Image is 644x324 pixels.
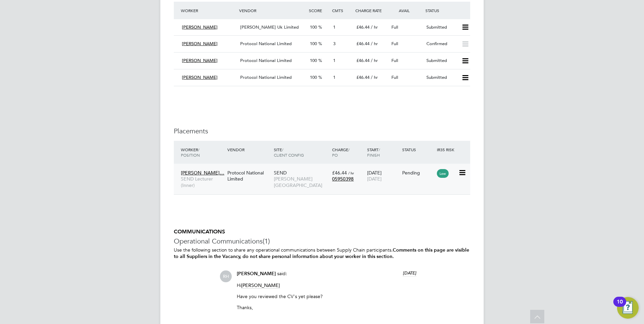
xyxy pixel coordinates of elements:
[332,170,347,176] span: £46.44
[174,237,470,246] h3: Operational Communications
[174,228,470,235] h5: COMMUNICATIONS
[310,41,317,46] span: 100
[333,74,335,80] span: 1
[182,41,218,46] span: [PERSON_NAME]
[179,166,470,172] a: [PERSON_NAME]…SEND Lecturer (Inner)Protocol National LimitedSEND[PERSON_NAME][GEOGRAPHIC_DATA]£46...
[424,38,459,50] div: Confirmed
[367,176,382,182] span: [DATE]
[330,143,365,161] div: Charge
[274,147,304,158] span: / Client Config
[389,4,424,17] div: Avail
[332,147,350,158] span: / PO
[240,24,299,30] span: [PERSON_NAME] Uk Limited
[333,41,335,46] span: 3
[356,58,369,63] span: £46.44
[274,176,329,188] span: [PERSON_NAME][GEOGRAPHIC_DATA]
[356,24,369,30] span: £46.44
[371,74,378,80] span: / hr
[332,176,354,182] span: 05950398
[307,4,330,17] div: Score
[181,147,200,158] span: / Position
[226,166,272,185] div: Protocol National Limited
[310,74,317,80] span: 100
[182,74,218,80] span: [PERSON_NAME]
[182,24,218,30] span: [PERSON_NAME]
[371,24,378,30] span: / hr
[391,24,398,30] span: Full
[272,143,330,161] div: Site
[240,74,292,80] span: Protocol National Limited
[240,58,292,63] span: Protocol National Limited
[274,170,287,176] span: SEND
[402,170,434,176] div: Pending
[354,4,389,17] div: Charge Rate
[277,270,287,277] span: said:
[182,58,218,63] span: [PERSON_NAME]
[400,143,436,156] div: Status
[424,4,470,17] div: Status
[237,293,416,299] p: Have you reviewed the CV's yet please?
[174,127,470,135] h3: Placements
[391,58,398,63] span: Full
[226,143,272,156] div: Vendor
[174,247,470,260] p: Use the following section to share any operational communications between Supply Chain participants.
[424,55,459,66] div: Submitted
[365,166,400,185] div: [DATE]
[310,24,317,30] span: 100
[356,74,369,80] span: £46.44
[241,282,280,289] span: [PERSON_NAME]
[240,41,292,46] span: Protocol National Limited
[424,22,459,33] div: Submitted
[371,58,378,63] span: / hr
[365,143,400,161] div: Start
[617,302,623,311] div: 10
[403,270,416,276] span: [DATE]
[356,41,369,46] span: £46.44
[617,297,639,319] button: Open Resource Center, 10 new notifications
[437,169,449,178] span: Low
[371,41,378,46] span: / hr
[330,4,354,17] div: Cmts
[333,24,335,30] span: 1
[237,4,307,17] div: Vendor
[181,170,224,176] span: [PERSON_NAME]…
[179,4,237,17] div: Worker
[181,176,224,188] span: SEND Lecturer (Inner)
[391,74,398,80] span: Full
[263,237,270,246] span: (1)
[333,58,335,63] span: 1
[179,143,226,161] div: Worker
[310,58,317,63] span: 100
[237,271,276,277] span: [PERSON_NAME]
[237,304,416,311] p: Thanks,
[435,143,458,156] div: IR35 Risk
[367,147,380,158] span: / Finish
[237,282,416,288] p: Hi
[391,41,398,46] span: Full
[174,247,469,259] b: Comments on this page are visible to all Suppliers in the Vacancy, do not share personal informat...
[424,72,459,83] div: Submitted
[348,170,354,175] span: / hr
[220,270,232,282] span: RH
